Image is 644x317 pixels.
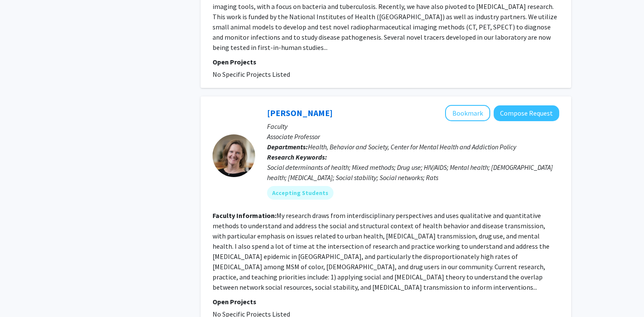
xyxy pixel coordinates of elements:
[213,57,559,67] p: Open Projects
[267,162,559,183] div: Social determinants of health; Mixed methods; Drug use; HIV/AIDS; Mental health; [DEMOGRAPHIC_DAT...
[267,186,333,200] mat-chip: Accepting Students
[213,70,290,79] span: No Specific Projects Listed
[308,143,516,151] span: Health, Behavior and Society, Center for Mental Health and Addiction Policy
[213,211,549,291] fg-read-more: My research draws from interdisciplinary perspectives and uses qualitative and quantitative metho...
[213,211,276,220] b: Faculty Information:
[267,121,559,131] p: Faculty
[267,131,559,142] p: Associate Professor
[267,153,327,161] b: Research Keywords:
[6,279,36,311] iframe: Chat
[213,297,559,307] p: Open Projects
[267,143,308,151] b: Departments:
[494,105,559,121] button: Compose Request to Danielle German
[267,108,333,118] a: [PERSON_NAME]
[445,105,490,121] button: Add Danielle German to Bookmarks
